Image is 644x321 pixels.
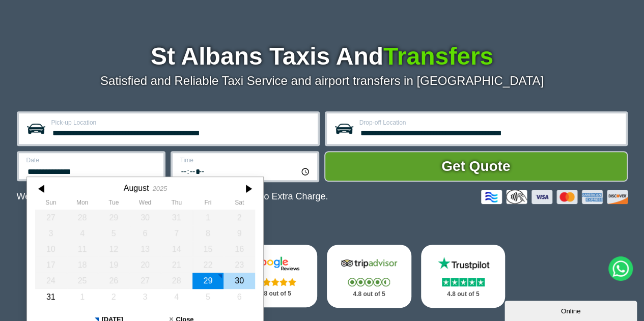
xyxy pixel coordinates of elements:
label: Pick-up Location [51,120,312,126]
div: 31 July 2025 [160,210,192,225]
img: Stars [442,278,485,286]
div: 29 July 2025 [98,210,129,225]
div: 06 August 2025 [129,225,161,241]
div: August [123,183,149,193]
div: 15 August 2025 [192,241,223,257]
label: Time [180,157,311,163]
img: Stars [254,278,296,286]
label: Date [26,157,157,163]
div: 19 August 2025 [98,257,129,273]
div: 30 July 2025 [129,210,161,225]
img: Trustpilot [433,256,494,271]
p: Satisfied and Reliable Taxi Service and airport transfers in [GEOGRAPHIC_DATA] [17,74,628,88]
div: 31 August 2025 [35,289,67,305]
div: 2025 [152,185,166,192]
h1: St Albans Taxis And [17,44,628,69]
div: 04 September 2025 [160,289,192,305]
a: Tripadvisor Stars 4.8 out of 5 [327,245,411,308]
div: 02 September 2025 [98,289,129,305]
div: 27 August 2025 [129,273,161,288]
div: 26 August 2025 [98,273,129,288]
button: Get Quote [324,151,628,182]
th: Monday [66,199,98,209]
th: Wednesday [129,199,161,209]
div: 27 July 2025 [35,210,67,225]
div: 30 August 2025 [223,273,255,288]
p: 4.8 out of 5 [338,288,400,301]
p: 4.8 out of 5 [432,288,494,301]
img: Tripadvisor [339,256,400,271]
th: Tuesday [98,199,129,209]
div: 09 August 2025 [223,225,255,241]
div: 10 August 2025 [35,241,67,257]
div: 18 August 2025 [66,257,98,273]
a: Trustpilot Stars 4.8 out of 5 [421,245,506,308]
span: The Car at No Extra Charge. [211,191,328,201]
th: Thursday [160,199,192,209]
label: Drop-off Location [359,120,620,126]
div: 14 August 2025 [160,241,192,257]
div: 24 August 2025 [35,273,67,288]
div: 28 July 2025 [66,210,98,225]
div: 11 August 2025 [66,241,98,257]
img: Stars [348,278,390,286]
iframe: chat widget [505,299,639,321]
div: 01 September 2025 [66,289,98,305]
div: 22 August 2025 [192,257,223,273]
p: We Now Accept Card & Contactless Payment In [17,191,328,202]
th: Friday [192,199,223,209]
div: 16 August 2025 [223,241,255,257]
div: 01 August 2025 [192,210,223,225]
div: 02 August 2025 [223,210,255,225]
span: Transfers [383,43,493,70]
div: 03 September 2025 [129,289,161,305]
div: 12 August 2025 [98,241,129,257]
p: 4.8 out of 5 [244,287,306,300]
div: 08 August 2025 [192,225,223,241]
div: 03 August 2025 [35,225,67,241]
div: 20 August 2025 [129,257,161,273]
div: 04 August 2025 [66,225,98,241]
div: 25 August 2025 [66,273,98,288]
div: 17 August 2025 [35,257,67,273]
div: 21 August 2025 [160,257,192,273]
img: Credit And Debit Cards [481,190,628,204]
div: 05 August 2025 [98,225,129,241]
div: 23 August 2025 [223,257,255,273]
div: 05 September 2025 [192,289,223,305]
th: Saturday [223,199,255,209]
a: Google Stars 4.8 out of 5 [233,245,317,307]
div: 07 August 2025 [160,225,192,241]
div: 28 August 2025 [160,273,192,288]
div: 06 September 2025 [223,289,255,305]
img: Google [244,256,305,271]
div: 13 August 2025 [129,241,161,257]
div: 29 August 2025 [192,273,223,288]
th: Sunday [35,199,67,209]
